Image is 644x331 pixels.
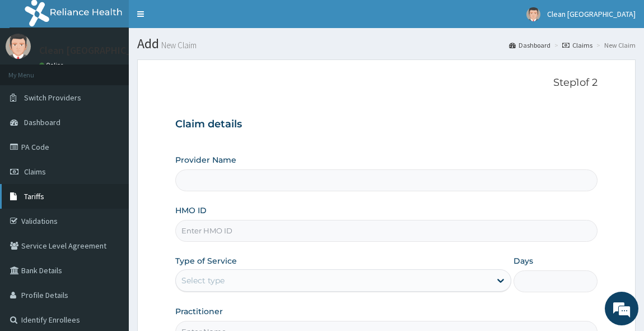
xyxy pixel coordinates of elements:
label: Practitioner [175,306,223,317]
span: Clean [GEOGRAPHIC_DATA] [547,9,636,19]
label: HMO ID [175,205,207,216]
div: Select type [181,275,225,286]
span: Switch Providers [24,93,81,103]
a: Claims [562,40,592,50]
p: Step 1 of 2 [175,77,598,89]
p: Clean [GEOGRAPHIC_DATA] [39,45,158,56]
img: User Image [6,34,31,59]
label: Type of Service [175,255,237,266]
h3: Claim details [175,118,598,131]
li: New Claim [594,40,636,50]
label: Provider Name [175,154,236,165]
a: Online [39,61,66,69]
input: Enter HMO ID [175,220,598,242]
label: Days [514,255,533,266]
span: Claims [24,167,46,177]
span: Dashboard [24,117,60,127]
img: User Image [526,7,540,21]
a: Dashboard [509,40,550,50]
h1: Add [137,36,636,51]
span: Tariffs [24,191,44,201]
small: New Claim [159,41,197,49]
